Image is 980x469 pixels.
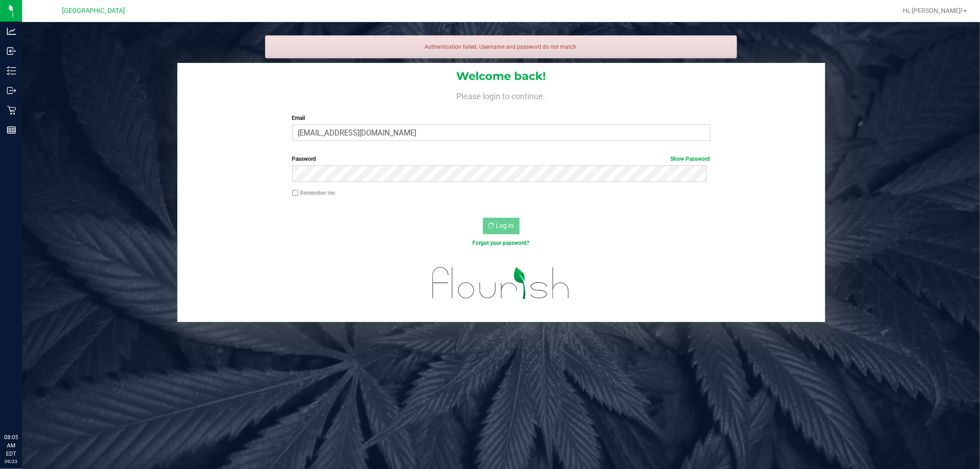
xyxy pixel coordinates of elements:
[4,433,18,458] p: 08:05 AM EDT
[7,27,16,36] inline-svg: Analytics
[4,458,18,465] p: 09/23
[671,156,710,162] a: Show Password
[473,240,530,246] a: Forgot your password?
[483,218,520,234] button: Log In
[292,190,299,196] input: Remember me
[7,66,16,75] inline-svg: Inventory
[7,86,16,95] inline-svg: Outbound
[292,114,710,122] label: Email
[496,222,514,229] span: Log In
[420,257,582,309] img: flourish_logo.svg
[7,46,16,56] inline-svg: Inbound
[265,35,737,58] div: Authentication failed. Username and password do not match.
[7,125,16,135] inline-svg: Reports
[62,7,125,15] span: [GEOGRAPHIC_DATA]
[7,106,16,115] inline-svg: Retail
[177,70,825,82] h1: Welcome back!
[292,189,335,197] label: Remember me
[292,156,317,162] span: Password
[903,7,963,14] span: Hi, [PERSON_NAME]!
[177,90,825,101] h4: Please login to continue.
